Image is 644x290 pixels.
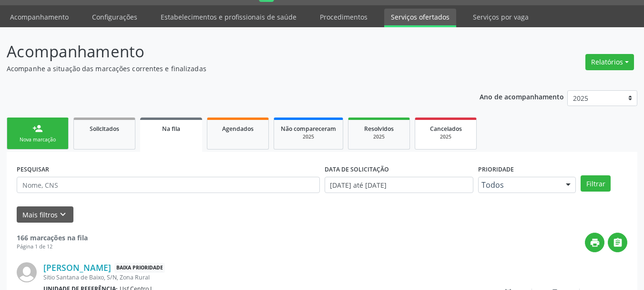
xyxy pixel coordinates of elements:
[325,162,389,177] label: DATA DE SOLICITAÇÃO
[7,40,448,64] p: Acompanhamento
[422,133,470,140] div: 2025
[7,64,448,74] p: Acompanhe a situação das marcações correntes e finalizadas
[480,90,564,102] p: Ano de acompanhamento
[17,206,73,223] button: Mais filtroskeyboard_arrow_down
[608,233,627,252] button: 
[281,125,336,133] span: Não compareceram
[58,209,68,220] i: keyboard_arrow_down
[154,9,303,25] a: Estabelecimentos e profissionais de saúde
[478,162,514,177] label: Prioridade
[466,9,535,25] a: Serviços por vaga
[581,175,611,192] button: Filtrar
[43,273,484,281] div: Sitio Santana de Baixo, S/N, Zona Rural
[613,237,623,248] i: 
[114,263,165,273] span: Baixa Prioridade
[590,237,600,248] i: print
[364,125,394,133] span: Resolvidos
[281,133,336,140] div: 2025
[17,243,88,251] div: Página 1 de 12
[384,9,456,27] a: Serviços ofertados
[430,125,462,133] span: Cancelados
[17,233,88,242] strong: 166 marcações na fila
[17,162,49,177] label: PESQUISAR
[14,136,61,143] div: Nova marcação
[17,262,37,282] img: img
[313,9,374,25] a: Procedimentos
[585,233,604,252] button: print
[355,133,403,140] div: 2025
[90,125,119,133] span: Solicitados
[222,125,254,133] span: Agendados
[17,177,320,193] input: Nome, CNS
[3,9,75,25] a: Acompanhamento
[481,180,556,190] span: Todos
[585,54,634,70] button: Relatórios
[85,9,144,25] a: Configurações
[162,125,180,133] span: Na fila
[325,177,474,193] input: Selecione um intervalo
[32,123,43,134] div: person_add
[43,262,111,273] a: [PERSON_NAME]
